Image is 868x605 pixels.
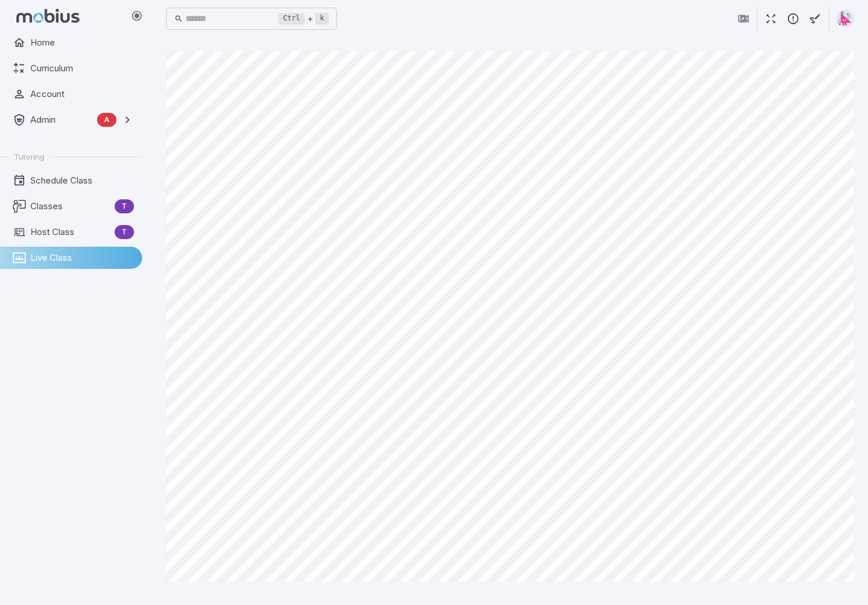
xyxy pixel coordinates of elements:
button: Start Drawing on Questions [804,8,826,30]
span: Curriculum [30,62,134,75]
button: Join in Zoom Client [732,8,755,30]
span: Tutoring [14,151,44,162]
div: + [278,12,329,26]
button: Fullscreen Game [760,8,782,30]
kbd: Ctrl [278,13,305,25]
span: T [115,200,134,212]
span: Home [30,36,134,49]
span: Schedule Class [30,174,134,187]
span: Admin [30,113,92,126]
span: A [97,114,116,126]
span: T [115,226,134,238]
span: Live Class [30,251,134,264]
span: Host Class [30,226,110,238]
span: Account [30,88,134,101]
span: Classes [30,200,110,213]
img: right-triangle.svg [836,10,854,27]
button: Report an Issue [782,8,804,30]
kbd: k [315,13,329,25]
